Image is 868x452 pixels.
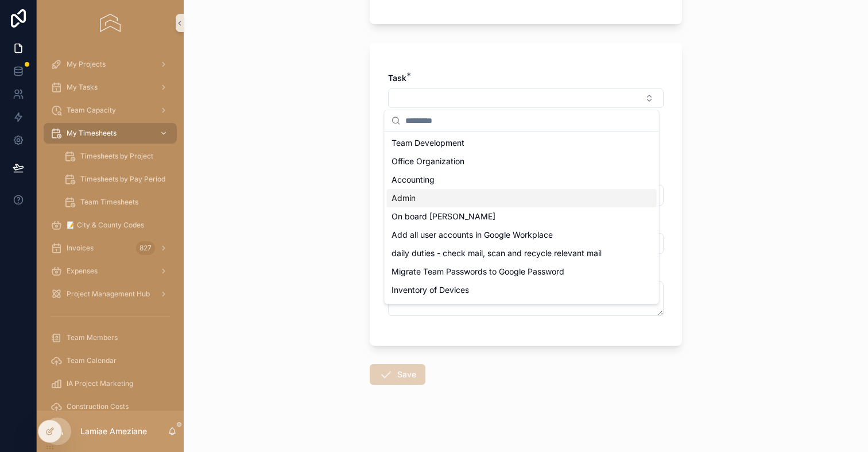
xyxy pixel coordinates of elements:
span: Project Management Hub [67,289,150,299]
span: daily duties - check mail, scan and recycle relevant mail [392,248,602,259]
span: Inventory of Devices [392,284,469,296]
a: Team Calendar [44,350,177,371]
div: 827 [136,241,155,255]
span: Team Capacity [67,106,116,115]
span: My Tasks [67,83,98,92]
a: Team Capacity [44,100,177,121]
a: Project Management Hub [44,284,177,304]
span: My Timesheets [67,129,117,138]
a: Team Timesheets [57,192,177,213]
span: Office Organization [392,156,464,167]
span: Timesheets by Pay Period [80,175,165,184]
a: Timesheets by Project [57,146,177,167]
img: App logo [100,14,120,32]
a: Construction Costs [44,396,177,417]
span: Construction Costs [67,402,129,411]
span: Expenses [67,266,98,276]
div: scrollable content [37,46,184,411]
a: My Tasks [44,77,177,98]
span: 📝 City & County Codes [67,221,144,230]
a: Invoices827 [44,238,177,258]
a: My Timesheets [44,123,177,144]
span: Timesheets by Project [80,152,153,161]
a: IA Project Marketing [44,373,177,394]
span: Migrate Team Passwords to Google Password [392,266,564,277]
span: Remove old computer towers [392,303,502,314]
span: Team Development [392,137,464,149]
span: Admin [392,192,416,204]
span: Invoices [67,244,94,253]
a: 📝 City & County Codes [44,215,177,235]
span: Team Timesheets [80,198,138,207]
a: Expenses [44,261,177,281]
span: Task [388,73,406,83]
a: Team Members [44,327,177,348]
span: My Projects [67,60,106,69]
span: Add all user accounts in Google Workplace [392,229,553,241]
div: Suggestions [385,132,659,304]
a: My Projects [44,54,177,75]
span: Team Calendar [67,356,117,365]
span: IA Project Marketing [67,379,133,388]
p: Lamiae Ameziane [80,426,147,437]
span: Accounting [392,174,435,186]
button: Select Button [388,88,664,108]
span: On board [PERSON_NAME] [392,211,495,222]
a: Timesheets by Pay Period [57,169,177,190]
span: Team Members [67,333,118,342]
